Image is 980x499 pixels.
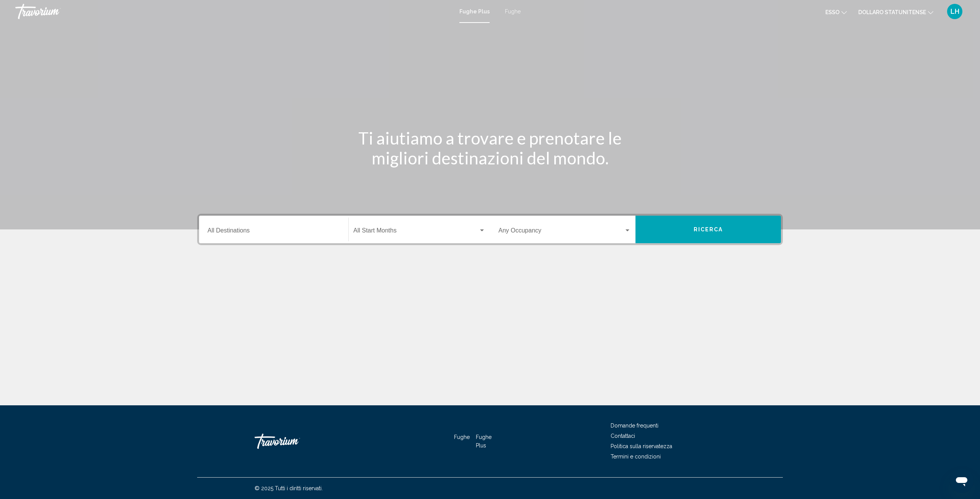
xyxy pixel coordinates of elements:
[694,227,723,233] span: Ricerca
[858,7,933,18] button: Cambia valuta
[951,7,959,15] font: LH
[255,430,331,453] a: Travorio
[611,453,661,460] a: Termini e condizioni
[255,485,323,491] font: © 2025 Tutti i diritti riservati.
[505,8,521,15] a: Fughe
[199,216,781,243] div: Widget di ricerca
[825,7,847,18] button: Cambia lingua
[15,4,452,19] a: Travorio
[346,128,634,168] h1: Ti aiutiamo a trovare e prenotare le migliori destinazioni del mondo.
[858,9,926,15] font: Dollaro statunitense
[611,423,658,429] a: Domande frequenti
[611,443,672,449] a: Politica sulla riservatezza
[476,434,492,449] a: Fughe Plus
[945,3,965,20] button: Menu utente
[825,9,840,15] font: Esso
[454,434,470,440] a: Fughe
[949,468,974,493] iframe: Pulsante per aprire la finestra di messaggistica
[635,216,781,243] button: Ricerca
[459,8,490,15] a: Fughe Plus
[611,433,635,439] a: Contattaci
